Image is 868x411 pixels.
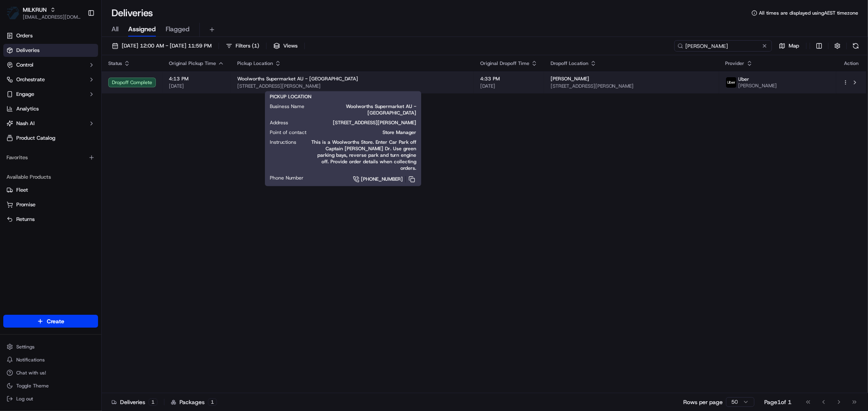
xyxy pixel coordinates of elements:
input: Type to search [674,40,772,52]
button: Engage [3,88,98,101]
button: Settings [3,341,98,353]
span: Business Name [270,103,304,110]
div: Packages [171,398,217,406]
span: Settings [16,344,35,350]
span: [PHONE_NUMBER] [361,176,403,182]
span: [PERSON_NAME] [551,76,589,82]
span: Create [47,317,64,325]
span: Point of contact [270,129,306,136]
button: MILKRUNMILKRUN[EMAIL_ADDRESS][DOMAIN_NAME] [3,3,84,23]
h1: Deliveries [112,6,153,19]
button: Fleet [3,184,98,197]
div: Available Products [3,171,98,184]
button: Orchestrate [3,73,98,86]
span: Woolworths Supermarket AU - [GEOGRAPHIC_DATA] [317,103,416,116]
span: Status [108,60,122,67]
span: [DATE] 12:00 AM - [DATE] 11:59 PM [122,42,212,50]
div: 1 [208,398,217,406]
span: [DATE] [169,83,224,89]
button: Toggle Theme [3,380,98,392]
span: Analytics [16,105,39,112]
span: Control [16,61,33,69]
div: 1 [149,398,157,406]
a: Promise [7,201,95,208]
span: ( 1 ) [252,42,259,50]
span: Fleet [16,186,28,194]
span: [STREET_ADDRESS][PERSON_NAME] [237,83,467,89]
span: Views [283,42,297,50]
span: Log out [16,396,33,402]
a: [PHONE_NUMBER] [317,175,416,184]
button: Chat with us! [3,367,98,379]
span: Assigned [128,24,156,34]
button: Views [270,40,301,52]
a: Returns [7,216,95,223]
button: Refresh [850,40,861,52]
span: Filters [236,42,259,50]
button: Notifications [3,354,98,366]
button: Create [3,315,98,328]
img: uber-new-logo.jpeg [726,77,737,88]
button: Returns [3,213,98,226]
span: Uber [739,76,750,82]
div: Favorites [3,151,98,164]
p: Rows per page [683,398,723,406]
a: Product Catalog [3,132,98,145]
button: Promise [3,198,98,211]
span: PICKUP LOCATION [270,93,311,100]
button: Log out [3,393,98,405]
button: MILKRUN [23,6,47,14]
span: Original Pickup Time [169,60,216,67]
span: Nash AI [16,120,35,127]
span: Orders [16,32,33,39]
span: Engage [16,91,34,98]
button: [EMAIL_ADDRESS][DOMAIN_NAME] [23,14,81,20]
button: [DATE] 12:00 AM - [DATE] 11:59 PM [108,40,215,52]
span: Woolworths Supermarket AU - [GEOGRAPHIC_DATA] [237,76,358,82]
span: Notifications [16,357,45,363]
button: Control [3,58,98,71]
span: [STREET_ADDRESS][PERSON_NAME] [551,83,713,89]
span: [PERSON_NAME] [739,82,777,89]
span: All [112,24,118,34]
a: Fleet [7,186,95,194]
span: Instructions [270,139,296,145]
span: 4:33 PM [480,76,538,82]
span: Toggle Theme [16,383,49,389]
span: [DATE] [480,83,538,89]
div: Action [843,60,860,67]
a: Deliveries [3,44,98,57]
button: Map [775,40,803,52]
span: Returns [16,216,35,223]
span: 4:13 PM [169,76,224,82]
span: Phone Number [270,175,304,181]
span: All times are displayed using AEST timezone [759,10,858,16]
span: Orchestrate [16,76,45,83]
div: Page 1 of 1 [764,398,791,406]
div: Deliveries [112,398,157,406]
span: Flagged [166,24,190,34]
span: This is a Woolworths Store. Enter Car Park off Captain [PERSON_NAME] Dr. Use green parking bays, ... [309,139,416,171]
span: Dropoff Location [551,60,588,67]
span: Pickup Location [237,60,273,67]
span: Provider [726,60,745,67]
span: Address [270,119,288,126]
span: Chat with us! [16,370,46,376]
span: Product Catalog [16,134,55,142]
span: Original Dropoff Time [480,60,529,67]
a: Analytics [3,102,98,115]
span: [STREET_ADDRESS][PERSON_NAME] [301,119,416,126]
span: Map [789,42,799,50]
span: Deliveries [16,47,39,54]
span: Store Manager [319,129,416,136]
img: MILKRUN [7,6,20,19]
button: Nash AI [3,117,98,130]
a: Orders [3,29,98,42]
span: Promise [16,201,35,208]
button: Filters(1) [222,40,263,52]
